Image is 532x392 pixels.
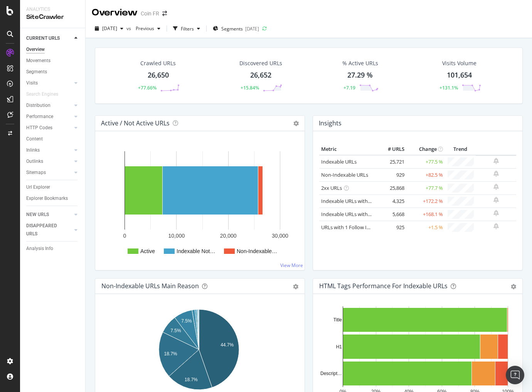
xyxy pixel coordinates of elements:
div: CURRENT URLS [26,34,60,42]
a: Overview [26,46,80,54]
span: vs [126,25,133,32]
div: gear [511,284,516,289]
td: 4,325 [375,194,406,208]
div: Inlinks [26,146,40,154]
text: 30,000 [272,233,288,239]
a: Visits [26,79,72,87]
i: Options [293,121,299,126]
td: +168.1 % [406,208,445,221]
a: View More [280,262,303,269]
span: 2025 Aug. 13th [102,25,117,32]
text: H1 [336,344,342,350]
a: NEW URLS [26,211,72,219]
div: 27.29 % [347,70,373,80]
div: Distribution [26,101,51,110]
div: Analytics [26,6,79,13]
td: +172.2 % [406,194,445,208]
span: Segments [221,25,243,32]
svg: A chart. [101,144,296,264]
div: Overview [92,6,138,19]
div: bell-plus [493,158,499,164]
a: DISAPPEARED URLS [26,222,72,238]
div: HTTP Codes [26,124,52,132]
a: Distribution [26,101,72,110]
h4: Insights [319,118,342,128]
div: bell-plus [493,184,499,190]
text: 20,000 [220,233,237,239]
text: Non-Indexable… [237,248,277,254]
div: Content [26,135,43,143]
div: Search Engines [26,90,58,98]
div: Movements [26,57,51,65]
td: 925 [375,221,406,234]
td: +77.5 % [406,155,445,169]
div: Performance [26,113,53,121]
td: 929 [375,168,406,181]
a: HTTP Codes [26,124,72,132]
th: Metric [319,144,375,155]
div: Visits [26,79,38,87]
text: Active [140,248,155,254]
div: Coin FR [141,10,159,17]
a: Analysis Info [26,245,80,253]
a: Segments [26,68,80,76]
div: Discovered URLs [239,59,282,67]
a: Non-Indexable URLs [321,171,368,178]
button: Previous [133,22,163,35]
div: Sitemaps [26,169,46,177]
text: Title [333,317,342,323]
div: bell-plus [493,171,499,177]
text: 7.5% [181,318,192,324]
div: bell-plus [493,197,499,203]
div: 101,654 [447,70,472,80]
text: Indexable Not… [177,248,215,254]
div: Open Intercom Messenger [506,366,524,384]
button: [DATE] [92,22,126,35]
span: Previous [133,25,154,32]
div: [DATE] [245,25,259,32]
div: gear [293,284,298,289]
a: Inlinks [26,146,72,154]
th: Trend [445,144,476,155]
a: Sitemaps [26,169,72,177]
a: Movements [26,57,80,65]
text: 18.7% [185,377,198,382]
a: Search Engines [26,90,66,98]
text: 18.7% [164,351,177,357]
div: Explorer Bookmarks [26,194,68,203]
td: 25,868 [375,181,406,194]
div: NEW URLS [26,211,49,219]
a: Performance [26,113,72,121]
div: +15.84% [241,84,259,91]
div: Analysis Info [26,245,53,253]
a: 2xx URLs [321,184,342,191]
div: 26,652 [250,70,271,80]
div: Filters [181,25,194,32]
div: Segments [26,68,47,76]
div: +131.1% [439,84,458,91]
th: # URLS [375,144,406,155]
div: Visits Volume [442,59,476,67]
td: 25,721 [375,155,406,169]
div: bell-plus [493,210,499,216]
text: 0 [123,233,126,239]
td: +82.5 % [406,168,445,181]
div: DISAPPEARED URLS [26,222,65,238]
div: % Active URLs [342,59,378,67]
a: Indexable URLs with Bad Description [321,211,405,218]
a: Url Explorer [26,183,80,191]
h4: Active / Not Active URLs [101,118,170,128]
a: Indexable URLs [321,158,357,165]
a: Content [26,135,80,143]
text: 10,000 [168,233,185,239]
td: 5,668 [375,208,406,221]
text: Descript… [320,371,342,376]
div: arrow-right-arrow-left [162,11,167,16]
div: +77.66% [138,84,157,91]
div: Overview [26,46,45,54]
div: 26,650 [148,70,169,80]
div: Url Explorer [26,183,50,191]
div: Crawled URLs [140,59,176,67]
a: CURRENT URLS [26,34,72,42]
